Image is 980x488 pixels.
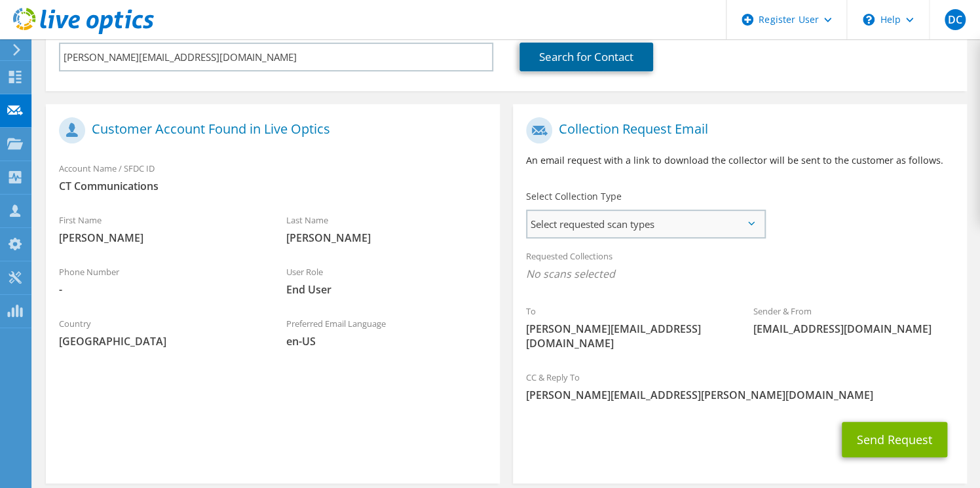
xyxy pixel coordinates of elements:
div: Sender & From [740,297,966,343]
span: Select requested scan types [527,211,764,237]
label: Select Collection Type [526,190,622,203]
div: Last Name [273,206,499,252]
button: Send Request [842,422,947,457]
span: [GEOGRAPHIC_DATA] [59,334,259,348]
h1: Collection Request Email [526,117,947,143]
span: End User [286,282,486,297]
div: Country [46,310,273,355]
div: User Role [273,258,499,303]
span: DC [945,9,966,30]
span: [PERSON_NAME] [286,231,486,245]
span: [PERSON_NAME] [59,231,259,245]
div: Requested Collections [513,242,967,291]
svg: \n [863,14,875,26]
div: To [513,297,740,357]
span: [EMAIL_ADDRESS][DOMAIN_NAME] [753,322,953,336]
div: Account Name / SFDC ID [46,155,500,200]
span: - [59,282,259,297]
a: Search for Contact [519,43,653,71]
div: Preferred Email Language [273,310,499,355]
span: No scans selected [526,267,954,281]
p: An email request with a link to download the collector will be sent to the customer as follows. [526,153,954,168]
div: First Name [46,206,273,252]
span: CT Communications [59,179,487,193]
span: en-US [286,334,486,348]
div: CC & Reply To [513,364,967,409]
div: Phone Number [46,258,273,303]
span: [PERSON_NAME][EMAIL_ADDRESS][DOMAIN_NAME] [526,322,726,350]
h1: Customer Account Found in Live Optics [59,117,480,143]
span: [PERSON_NAME][EMAIL_ADDRESS][PERSON_NAME][DOMAIN_NAME] [526,388,954,402]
